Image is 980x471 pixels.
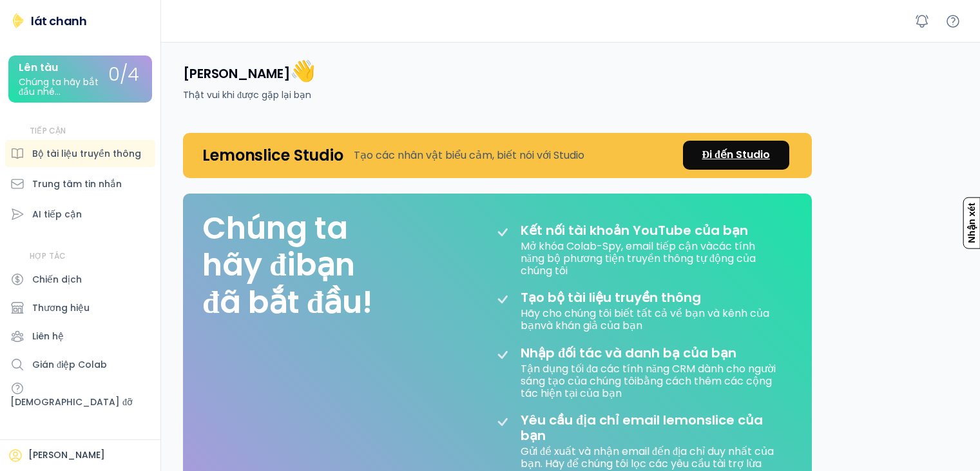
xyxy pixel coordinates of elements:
font: và khán giả của bạn [541,318,642,333]
font: bạn đã bắt đầu! [202,243,372,324]
font: Đi đến Studio [702,147,770,162]
font: Lên tàu [19,60,58,75]
font: Chúng ta hãy đi [202,206,355,287]
font: Liên hệ [32,330,64,343]
font: Lemonslice Studio [202,145,343,166]
font: Thật vui khi được gặp lại bạn [183,88,311,101]
font: Tạo các nhân vật biểu cảm, biết nói với Studio [354,148,584,163]
font: [PERSON_NAME] [28,448,105,461]
img: lát chanh [10,13,26,28]
font: Thương hiệu [32,301,90,314]
font: Chiến dịch [32,273,82,286]
font: TIẾP CẬN [30,125,66,136]
font: Gián điệp Colab [32,358,107,371]
a: Đi đến Studio [683,141,789,170]
font: Trung tâm tin nhắn [32,177,122,190]
font: 👋 [290,56,316,85]
font: lát chanh [31,13,86,29]
font: Hãy cho chúng tôi biết tất cả về bạn và kênh của bạn [521,306,772,333]
font: các tính năng bộ phương tiện truyền thông tự động của chúng tôi [521,239,758,278]
font: Bộ tài liệu truyền thông [32,147,141,160]
font: Nhận xét [966,203,977,243]
font: Kết nối tài khoản YouTube của bạn [521,221,748,239]
font: HỢP TÁC [30,250,66,261]
font: Nhập đối tác và danh bạ của bạn [521,344,736,362]
font: 0/4 [108,62,139,87]
font: bằng cách thêm các cộng tác hiện tại của bạn [521,374,774,401]
font: Tạo bộ tài liệu truyền thông [521,288,701,306]
font: Chúng ta hãy bắt đầu nhé... [19,75,101,98]
font: Tận dụng tối đa các tính năng CRM dành cho người sáng tạo của chúng tôi [521,361,778,388]
font: [PERSON_NAME] [183,65,290,83]
font: AI tiếp cận [32,208,82,221]
font: Mở khóa Colab-Spy, email tiếp cận và [521,239,713,254]
font: [DEMOGRAPHIC_DATA] đỡ [10,396,133,408]
font: Yêu cầu địa chỉ email lemonslice của bạn [521,411,766,445]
